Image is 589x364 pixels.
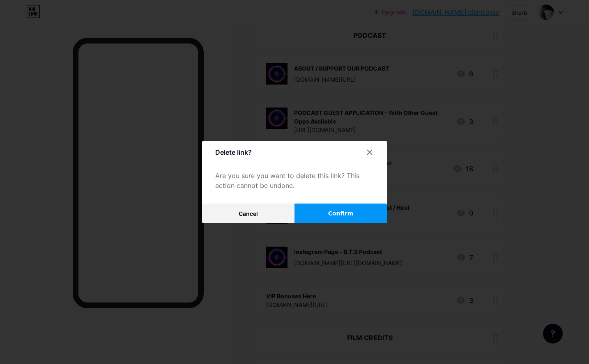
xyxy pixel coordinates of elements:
button: Cancel [202,204,294,223]
span: Cancel [239,210,258,217]
div: Delete link? [215,147,252,157]
div: Are you sure you want to delete this link? This action cannot be undone. [215,171,374,190]
span: Confirm [328,209,354,218]
button: Confirm [294,204,387,223]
